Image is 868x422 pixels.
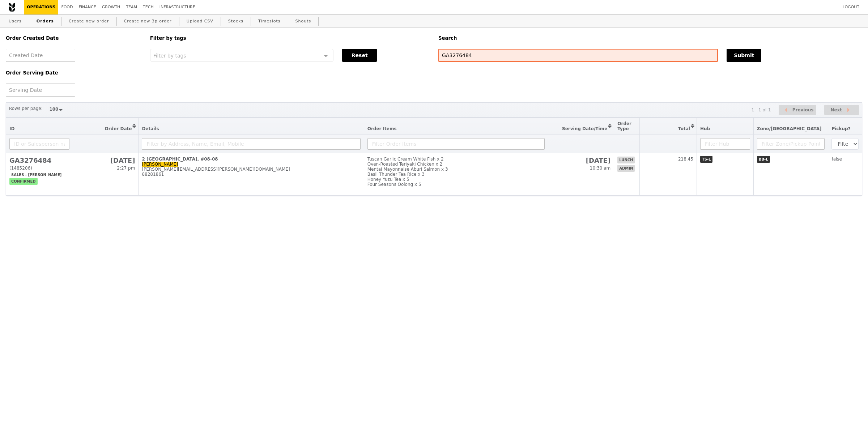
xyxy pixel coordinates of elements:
[751,107,771,112] div: 1 - 1 of 1
[438,35,862,41] h5: Search
[678,157,693,162] span: 218.45
[617,121,631,131] span: Order Type
[9,138,69,150] input: ID or Salesperson name
[255,15,283,28] a: Timeslots
[367,162,545,167] div: Oven‑Roasted Teriyaki Chicken x 2
[150,35,430,41] h5: Filter by tags
[6,49,75,62] input: Created Date
[9,166,69,171] div: (1485206)
[9,171,63,178] span: Sales - [PERSON_NAME]
[757,138,825,150] input: Filter Zone/Pickup Point
[6,35,141,41] h5: Order Created Date
[830,106,842,114] span: Next
[9,3,15,12] img: Grain logo
[6,15,25,28] a: Users
[700,126,710,131] span: Hub
[367,138,545,150] input: Filter Order Items
[9,157,69,164] h2: GA3276484
[792,106,814,114] span: Previous
[831,157,842,162] span: false
[225,15,246,28] a: Stocks
[590,166,610,171] span: 10:30 am
[438,49,718,62] input: Search any field
[142,172,360,177] div: 88281861
[367,182,545,187] div: Four Seasons Oolong x 5
[9,105,43,112] label: Rows per page:
[552,157,610,164] h2: [DATE]
[617,157,635,163] span: lunch
[727,49,761,62] button: Submit
[700,138,750,150] input: Filter Hub
[831,126,850,131] span: Pickup?
[117,166,135,171] span: 2:27 pm
[367,126,397,131] span: Order Items
[757,126,822,131] span: Zone/[GEOGRAPHIC_DATA]
[76,157,135,164] h2: [DATE]
[9,126,14,131] span: ID
[142,162,178,167] a: [PERSON_NAME]
[6,70,141,76] h5: Order Serving Date
[184,15,216,28] a: Upload CSV
[342,49,377,62] button: Reset
[367,157,545,162] div: Tuscan Garlic Cream White Fish x 2
[779,105,816,115] button: Previous
[700,156,713,163] span: TS-L
[367,177,545,182] div: Honey Yuzu Tea x 5
[824,105,859,115] button: Next
[367,172,545,177] div: Basil Thunder Tea Rice x 3
[293,15,314,28] a: Shouts
[6,84,75,97] input: Serving Date
[66,15,112,28] a: Create new order
[142,167,360,172] div: [PERSON_NAME][EMAIL_ADDRESS][PERSON_NAME][DOMAIN_NAME]
[9,178,38,185] span: confirmed
[142,138,360,150] input: Filter by Address, Name, Email, Mobile
[153,52,186,59] span: Filter by tags
[121,15,175,28] a: Create new 3p order
[142,157,360,162] div: 2 [GEOGRAPHIC_DATA], #08-08
[142,126,159,131] span: Details
[367,167,545,172] div: Mentai Mayonnaise Aburi Salmon x 3
[34,15,57,28] a: Orders
[757,156,770,163] span: BB-L
[617,165,635,172] span: admin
